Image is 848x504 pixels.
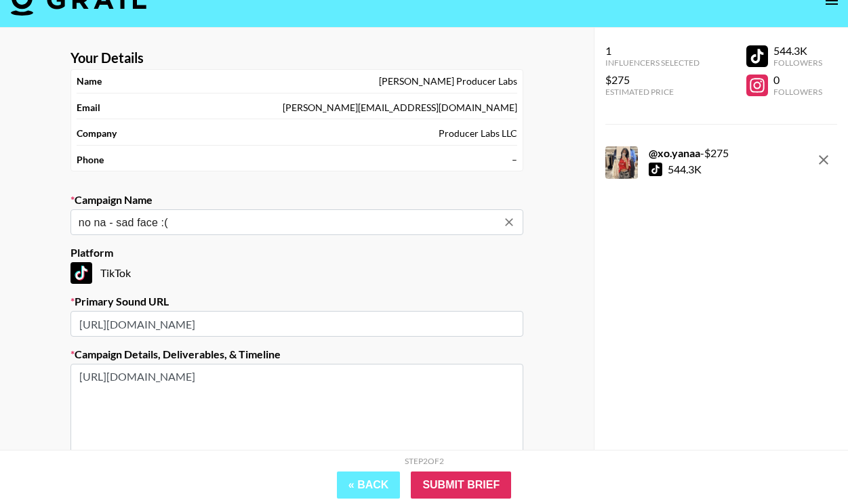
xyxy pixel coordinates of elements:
[773,87,822,97] div: Followers
[512,154,517,166] div: –
[810,146,837,173] button: remove
[605,44,700,58] div: 1
[379,75,517,87] div: [PERSON_NAME] Producer Labs
[605,58,700,68] div: Influencers Selected
[283,102,517,114] div: [PERSON_NAME][EMAIL_ADDRESS][DOMAIN_NAME]
[405,456,444,466] div: Step 2 of 2
[773,44,822,58] div: 544.3K
[70,49,144,66] strong: Your Details
[500,213,519,232] button: Clear
[70,295,523,308] label: Primary Sound URL
[773,58,822,68] div: Followers
[77,127,117,140] strong: Company
[411,471,511,499] input: Submit Brief
[337,471,401,499] button: « Back
[70,311,523,337] input: https://www.tiktok.com/music/Old-Town-Road-6683330941219244813
[77,102,100,114] strong: Email
[668,163,702,176] div: 544.3K
[79,215,497,230] input: Old Town Road - Lil Nas X + Billy Ray Cyrus
[70,348,523,361] label: Campaign Details, Deliverables, & Timeline
[439,127,517,140] div: Producer Labs LLC
[773,73,822,87] div: 0
[70,193,523,207] label: Campaign Name
[70,246,523,259] label: Platform
[70,262,523,284] div: TikTok
[605,87,700,97] div: Estimated Price
[605,73,700,87] div: $275
[70,262,92,284] img: TikTok
[780,436,832,488] iframe: Drift Widget Chat Controller
[649,146,729,160] div: - $ 275
[77,154,104,166] strong: Phone
[649,146,700,159] strong: @ xo.yanaa
[77,75,102,87] strong: Name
